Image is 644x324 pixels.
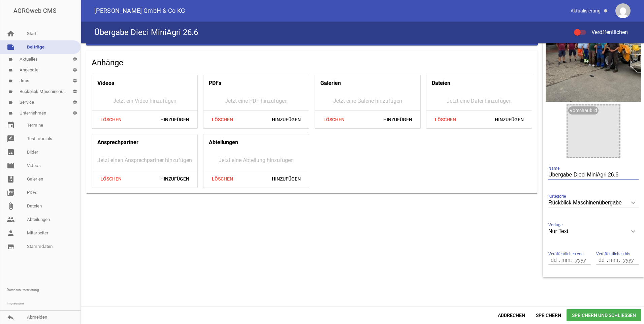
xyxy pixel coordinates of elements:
div: Jetzt ein Video hinzufügen [92,91,197,110]
span: Hinzufügen [155,114,195,126]
input: dd [548,256,560,264]
i: person [7,229,15,237]
span: Veröffentlichen von [548,251,584,257]
span: Speichern und Schließen [567,309,641,321]
i: settings [69,86,80,97]
input: yyyy [572,256,589,264]
span: Löschen [95,114,127,126]
input: dd [596,256,608,264]
i: image [7,148,15,156]
span: Hinzufügen [489,114,529,126]
div: Jetzt einen Ansprechpartner hinzufügen [92,151,197,170]
span: Hinzufügen [155,173,195,185]
span: Speichern [530,309,567,321]
h4: Videos [97,78,114,89]
i: note [7,43,15,51]
i: event [7,121,15,129]
h4: Dateien [432,78,450,89]
i: label [8,79,13,83]
input: mm [608,256,620,264]
i: settings [69,54,80,65]
i: keyboard_arrow_down [628,197,639,208]
i: settings [69,65,80,75]
h4: Anhänge [92,57,532,68]
div: Vorschaubild [568,106,599,115]
h4: Ansprechpartner [97,137,138,148]
i: label [8,57,13,62]
i: picture_as_pdf [7,189,15,197]
h4: Übergabe Dieci MiniAgri 26.6 [94,27,198,38]
span: Abbrechen [492,309,530,321]
span: Veröffentlichen [583,29,628,35]
i: settings [69,108,80,119]
span: Löschen [206,173,238,185]
i: settings [69,75,80,86]
div: Jetzt eine PDF hinzufügen [203,91,309,110]
div: Jetzt eine Abteilung hinzufügen [203,151,309,170]
span: [PERSON_NAME] GmbH & Co KG [94,8,185,14]
h4: Galerien [320,78,341,89]
i: label [8,68,13,72]
i: settings [69,97,80,108]
i: movie [7,162,15,170]
i: rate_review [7,135,15,143]
span: Löschen [318,114,350,126]
span: Hinzufügen [266,114,306,126]
i: keyboard_arrow_down [628,226,639,237]
span: Hinzufügen [378,114,418,126]
span: Hinzufügen [266,173,306,185]
i: label [8,90,13,94]
div: Jetzt eine Galerie hinzufügen [315,91,420,110]
i: home [7,30,15,38]
h4: PDFs [209,78,221,89]
span: Löschen [429,114,461,126]
i: label [8,111,13,116]
i: reply [7,313,15,321]
i: attach_file [7,202,15,210]
span: Veröffentlichen bis [596,251,630,257]
span: Löschen [95,173,127,185]
i: photo_album [7,175,15,183]
i: store_mall_directory [7,242,15,251]
input: mm [560,256,572,264]
div: Jetzt eine Datei hinzufügen [426,91,532,110]
input: yyyy [620,256,637,264]
i: label [8,100,13,105]
h4: Abteilungen [209,137,238,148]
i: people [7,216,15,224]
span: Löschen [206,114,238,126]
